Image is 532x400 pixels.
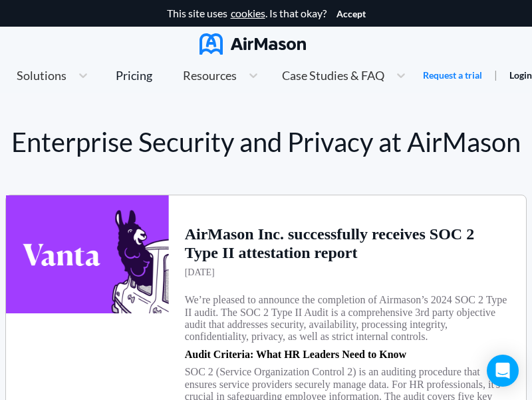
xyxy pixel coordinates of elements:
[185,267,215,278] h3: [DATE]
[494,68,497,81] span: |
[6,195,169,313] img: Vanta Logo
[185,294,510,343] h3: We’re pleased to announce the completion of Airmason’s 2024 SOC 2 Type II audit. The SOC 2 Type I...
[231,7,265,19] a: cookies
[282,69,384,81] span: Case Studies & FAQ
[509,69,532,81] a: Login
[116,63,152,87] a: Pricing
[336,9,366,19] button: Accept cookies
[423,69,482,82] a: Request a trial
[185,349,406,361] p: Audit Criteria: What HR Leaders Need to Know
[487,355,519,387] div: Open Intercom Messenger
[5,127,527,157] h1: Enterprise Security and Privacy at AirMason
[185,225,510,262] h1: AirMason Inc. successfully receives SOC 2 Type II attestation report
[183,69,237,81] span: Resources
[17,69,66,81] span: Solutions
[199,33,306,55] img: AirMason Logo
[116,69,152,81] div: Pricing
